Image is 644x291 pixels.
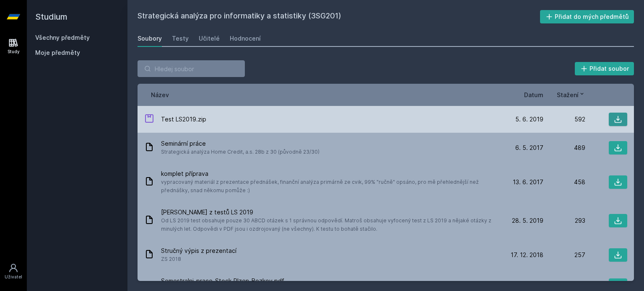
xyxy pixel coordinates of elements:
span: Test LS2019.zip [161,115,206,124]
span: Od LS 2019 test obsahuje pouze 30 ABCD otázek s 1 správnou odpovědí. Matroš obsahuje vyfocený tes... [161,216,498,233]
input: Hledej soubor [138,60,245,77]
a: Uživatel [2,259,25,284]
div: 489 [543,144,585,152]
div: Hodnocení [230,34,261,43]
div: Testy [172,34,189,43]
div: Study [8,49,20,55]
span: komplet příprava [161,170,498,178]
a: Soubory [138,30,162,47]
span: Stažení [557,90,579,99]
span: 5. 6. 2019 [515,115,543,124]
span: Moje předměty [35,49,80,57]
span: vypracovaný materiál z prezentace přednášek, finanční analýza primárně ze cvik, 99% "ručně" opsán... [161,178,498,195]
span: 17. 12. 2018 [511,251,543,259]
button: Název [151,90,169,99]
button: Stažení [557,90,585,99]
button: Přidat soubor [575,62,634,75]
a: Study [2,33,25,59]
div: ZIP [144,113,154,126]
div: 458 [543,178,585,186]
span: ZS 2018 [161,255,236,263]
div: 293 [543,216,585,225]
span: Stručný výpis z prezentací [161,247,236,255]
div: 592 [543,115,585,124]
span: Seminární práce [161,139,319,148]
div: Soubory [138,34,162,43]
div: 257 [543,251,585,259]
span: 6. 5. 2017 [515,144,543,152]
a: Testy [172,30,189,47]
span: 28. 5. 2019 [512,216,543,225]
span: Strategická analýza Home Credit, a.s. 28b z 30 (původně 23/30) [161,148,319,156]
h2: Strategická analýza pro informatiky a statistiky (3SG201) [138,10,540,23]
div: Učitelé [199,34,220,43]
a: Všechny předměty [35,34,90,41]
a: Učitelé [199,30,220,47]
span: 13. 6. 2017 [513,178,543,186]
div: Uživatel [5,274,22,280]
button: Datum [524,90,543,99]
button: Přidat do mých předmětů [540,10,634,23]
a: Hodnocení [230,30,261,47]
span: [PERSON_NAME] z testů LS 2019 [161,208,498,216]
span: Semestralni-prace-Stock-Plzen-Bozkov.pdf [161,277,327,285]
